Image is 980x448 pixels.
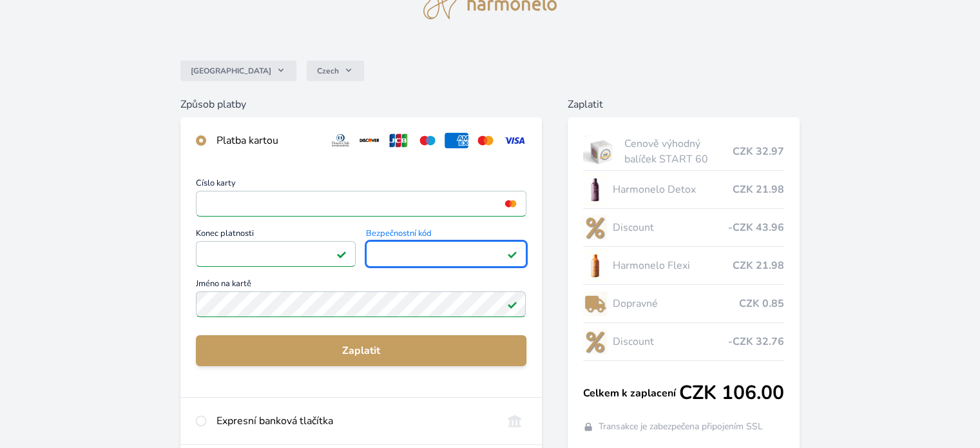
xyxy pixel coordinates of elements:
[216,133,318,148] div: Platba kartou
[329,133,352,148] img: diners.svg
[445,133,468,148] img: amex.svg
[583,287,608,320] img: delivery-lo.png
[317,66,339,76] span: Czech
[679,382,784,405] span: CZK 106.00
[583,173,608,206] img: DETOX_se_stinem_x-lo.jpg
[387,133,410,148] img: jcb.svg
[599,420,763,433] span: Transakce je zabezpečena připojením SSL
[624,136,732,167] span: Cenově výhodný balíček START 60
[583,211,608,244] img: discount-lo.png
[202,245,350,263] iframe: Iframe pro datum vypršení platnosti
[502,198,519,209] img: mc
[612,258,732,273] span: Harmonelo Flexi
[733,182,784,197] span: CZK 21.98
[196,229,356,241] span: Konec platnosti
[336,249,347,259] img: Platné pole
[196,179,526,191] span: Číslo karty
[503,133,526,148] img: visa.svg
[583,249,608,282] img: CLEAN_FLEXI_se_stinem_x-hi_(1)-lo.jpg
[196,291,526,317] input: Jméno na kartěPlatné pole
[307,61,364,81] button: Czech
[372,245,520,263] iframe: Iframe pro bezpečnostní kód
[568,97,800,112] h6: Zaplatit
[612,296,738,311] span: Dopravné
[216,413,492,429] div: Expresní banková tlačítka
[202,195,520,213] iframe: Iframe pro číslo karty
[583,135,620,168] img: start.jpg
[503,413,526,429] img: onlineBanking_CZ.svg
[728,220,784,235] span: -CZK 43.96
[507,299,517,309] img: Platné pole
[180,97,541,112] h6: Způsob platby
[474,133,497,148] img: mc.svg
[191,66,271,76] span: [GEOGRAPHIC_DATA]
[180,61,296,81] button: [GEOGRAPHIC_DATA]
[366,229,526,241] span: Bezpečnostní kód
[416,133,439,148] img: maestro.svg
[733,144,784,159] span: CZK 32.97
[583,385,679,401] span: Celkem k zaplacení
[206,343,515,358] span: Zaplatit
[612,182,732,197] span: Harmonelo Detox
[612,220,727,235] span: Discount
[739,296,784,311] span: CZK 0.85
[612,334,727,349] span: Discount
[196,280,526,291] span: Jméno na kartě
[728,334,784,349] span: -CZK 32.76
[507,249,517,259] img: Platné pole
[733,258,784,273] span: CZK 21.98
[358,133,381,148] img: discover.svg
[196,335,526,366] button: Zaplatit
[583,326,608,358] img: discount-lo.png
